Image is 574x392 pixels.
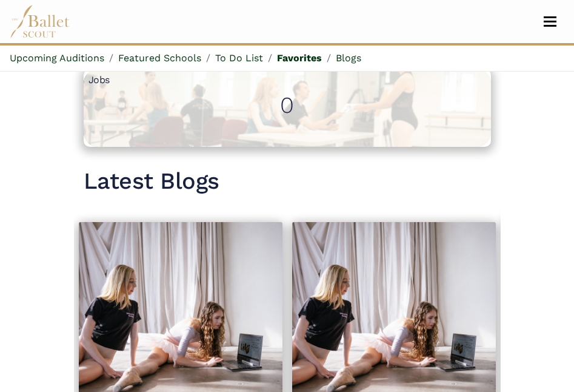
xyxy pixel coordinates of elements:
a: Featured Schools [118,52,201,64]
button: Toggle navigation [536,16,564,27]
a: Blogs [336,52,361,64]
a: To Do List [215,52,263,64]
span: 0 [88,87,486,329]
h4: Jobs [88,74,486,87]
a: Favorites [277,52,322,64]
a: Upcoming Auditions [10,52,104,64]
h1: Latest Blogs [84,166,491,196]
